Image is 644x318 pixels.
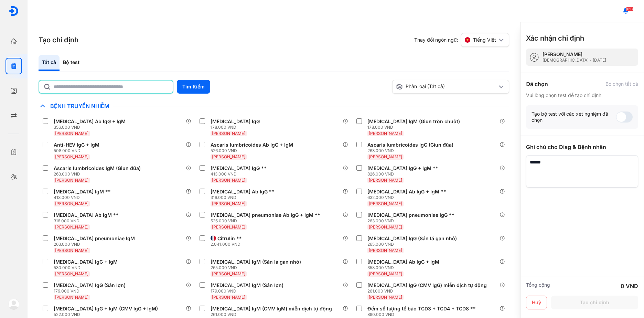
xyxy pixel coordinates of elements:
span: [PERSON_NAME] [369,201,402,206]
span: Tiếng Việt [473,37,496,43]
div: 265.000 VND [211,265,304,271]
span: [PERSON_NAME] [212,295,245,300]
div: 522.000 VND [54,312,161,317]
div: [MEDICAL_DATA] IgM (Sán lá gan nhỏ) [211,259,301,265]
div: 890.000 VND [367,312,479,317]
div: 508.000 VND [54,148,102,153]
span: [PERSON_NAME] [212,271,245,276]
div: Bỏ chọn tất cả [605,81,638,87]
h3: Tạo chỉ định [39,35,78,45]
span: [PERSON_NAME] [55,201,88,206]
h3: Xác nhận chỉ định [526,33,584,43]
div: Thay đổi ngôn ngữ: [414,33,509,47]
button: Tìm Kiếm [177,80,210,94]
div: [MEDICAL_DATA] IgG [211,118,260,125]
div: 632.000 VND [367,195,449,200]
div: 316.000 VND [54,218,121,224]
div: Citrulin ** [217,235,242,242]
div: [MEDICAL_DATA] Ab IgM ** [54,212,119,218]
div: 413.000 VND [54,195,114,200]
div: [MEDICAL_DATA] pneumoniae Ab IgG + IgM ** [211,212,320,218]
span: [PERSON_NAME] [55,131,88,136]
span: [PERSON_NAME] [212,201,245,206]
span: [PERSON_NAME] [369,271,402,276]
div: 0 VND [621,282,638,290]
div: [MEDICAL_DATA] Ab IgG + IgM [54,118,126,125]
div: 261.000 VND [367,288,490,294]
div: Ghi chú cho Diag & Bệnh nhân [526,143,638,151]
div: [MEDICAL_DATA] pneumoniae IgG ** [367,212,454,218]
div: 265.000 VND [367,242,460,247]
span: Bệnh Truyền Nhiễm [47,103,113,109]
div: [MEDICAL_DATA] Ab IgG ** [211,189,275,195]
div: Đếm số lượng tế bào TCD3 + TCD4 + TCD8 ** [367,306,476,312]
span: [PERSON_NAME] [369,178,402,183]
div: [DEMOGRAPHIC_DATA] - [DATE] [543,57,606,63]
span: [PERSON_NAME] [55,248,88,253]
div: [MEDICAL_DATA] IgG + IgM (CMV IgG + IgM) [54,306,158,312]
span: [PERSON_NAME] [369,131,402,136]
span: [PERSON_NAME] [369,154,402,159]
div: [MEDICAL_DATA] Ab IgG + IgM ** [367,189,446,195]
div: [MEDICAL_DATA] IgG (Sán lá gan nhỏ) [367,235,457,242]
div: 178.000 VND [211,125,262,130]
div: [MEDICAL_DATA] IgG + IgM ** [367,165,438,171]
div: 358.000 VND [367,265,442,271]
div: [MEDICAL_DATA] Ab IgG + IgM [367,259,439,265]
img: logo [9,6,19,16]
div: 316.000 VND [211,195,277,200]
div: 179.000 VND [54,288,128,294]
div: [MEDICAL_DATA] pneumoniae IgM [54,235,135,242]
div: [MEDICAL_DATA] IgM ** [54,189,111,195]
div: 530.000 VND [54,265,120,271]
span: [PERSON_NAME] [55,295,88,300]
div: Vui lòng chọn test để tạo chỉ định [526,92,638,98]
span: [PERSON_NAME] [55,224,88,230]
button: Huỷ [526,296,547,309]
div: [MEDICAL_DATA] IgG (CMV IgG) miễn dịch tự động [367,282,487,288]
div: 826.000 VND [367,171,441,177]
div: Tạo bộ test với các xét nghiệm đã chọn [532,111,616,123]
div: 261.000 VND [211,312,335,317]
div: 263.000 VND [54,242,138,247]
span: [PERSON_NAME] [55,154,88,159]
div: 526.000 VND [211,218,323,224]
div: Tất cả [39,55,60,71]
span: [PERSON_NAME] [212,224,245,230]
div: [MEDICAL_DATA] IgG + IgM [54,259,118,265]
div: [PERSON_NAME] [543,51,606,57]
div: [MEDICAL_DATA] IgG ** [211,165,267,171]
div: Ascaris lumbricoides Ab IgG + IgM [211,142,293,148]
span: [PERSON_NAME] [369,248,402,253]
div: Tổng cộng [526,282,550,290]
div: 179.000 VND [211,288,286,294]
div: [MEDICAL_DATA] IgG (Sán lợn) [54,282,126,288]
span: [PERSON_NAME] [212,131,245,136]
div: 178.000 VND [367,125,463,130]
div: 263.000 VND [54,171,143,177]
img: logo [8,299,19,310]
div: 356.000 VND [54,125,128,130]
span: [PERSON_NAME] [55,178,88,183]
div: 526.000 VND [211,148,296,153]
div: Phân loại (Tất cả) [396,83,497,90]
div: Ascaris lumbricoides IgG (Giun đũa) [367,142,453,148]
div: [MEDICAL_DATA] IgM (CMV IgM) miễn dịch tự động [211,306,332,312]
div: 2.041.000 VND [211,242,245,247]
div: Anti-HEV IgG + IgM [54,142,99,148]
span: 613 [626,7,634,11]
div: 263.000 VND [367,218,457,224]
div: 413.000 VND [211,171,269,177]
span: [PERSON_NAME] [55,271,88,276]
button: Tạo chỉ định [551,296,638,309]
div: Đã chọn [526,80,548,88]
span: [PERSON_NAME] [369,224,402,230]
div: [MEDICAL_DATA] IgM (Sán lợn) [211,282,283,288]
span: [PERSON_NAME] [212,154,245,159]
div: [MEDICAL_DATA] IgM (Giun tròn chuột) [367,118,460,125]
div: Bộ test [60,55,83,71]
span: [PERSON_NAME] [212,178,245,183]
div: Ascaris lumbricoides IgM (Giun đũa) [54,165,141,171]
span: [PERSON_NAME] [369,295,402,300]
div: 263.000 VND [367,148,456,153]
